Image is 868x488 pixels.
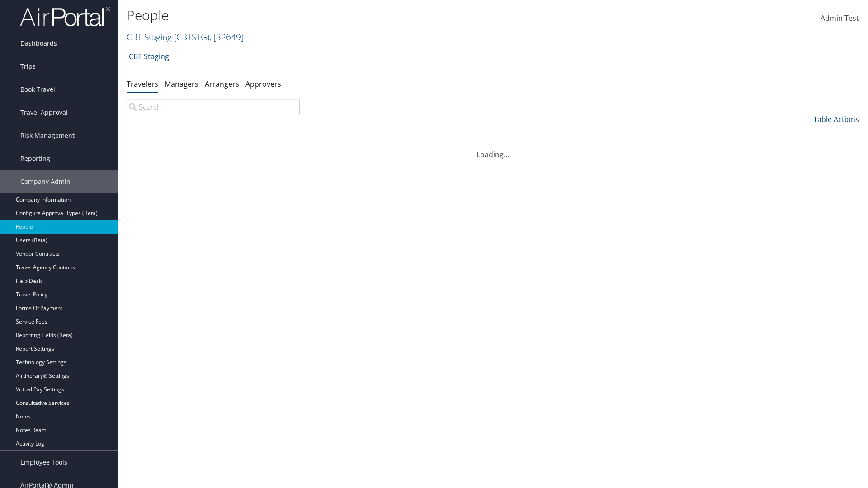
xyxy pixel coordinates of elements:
span: Travel Approval [20,101,68,124]
img: airportal-logo.png [20,6,110,27]
a: Table Actions [813,114,859,124]
span: Trips [20,55,36,78]
span: ( CBTSTG ) [174,31,209,43]
a: Admin Test [821,5,859,33]
a: CBT Staging [127,31,244,43]
span: , [ 32649 ] [209,31,244,43]
a: Managers [165,79,198,89]
input: Search [127,99,300,115]
a: Approvers [245,79,281,89]
span: Admin Test [821,13,859,23]
a: Arrangers [205,79,239,89]
span: Risk Management [20,124,75,147]
span: Book Travel [20,78,55,101]
a: Travelers [127,79,158,89]
span: Company Admin [20,170,71,193]
h1: People [127,6,615,25]
span: Dashboards [20,32,57,55]
div: Loading... [127,138,859,160]
span: Employee Tools [20,451,67,474]
span: Reporting [20,147,50,170]
a: CBT Staging [129,47,169,66]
